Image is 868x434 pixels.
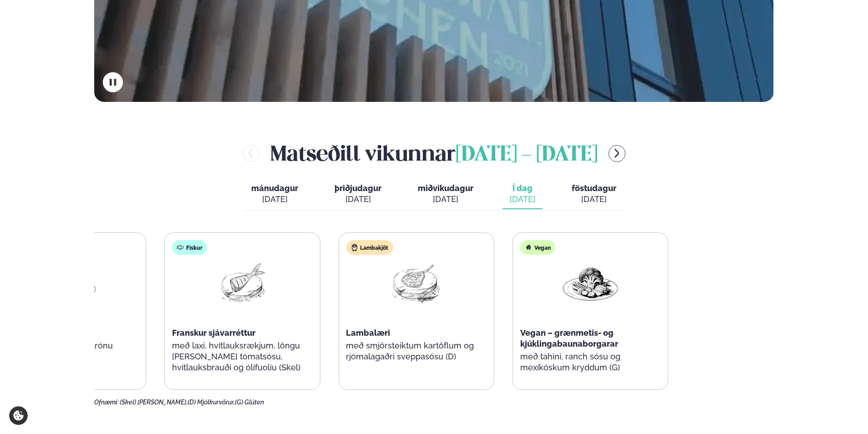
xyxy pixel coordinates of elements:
span: (Skel) [PERSON_NAME], [120,399,188,406]
span: Lambalæri [346,328,390,338]
span: miðvikudagur [418,183,473,193]
div: [DATE] [251,194,298,205]
span: föstudagur [572,183,616,193]
div: Lambakjöt [346,240,393,255]
button: föstudagur [DATE] [564,179,624,209]
div: Fiskur [172,240,207,255]
button: miðvikudagur [DATE] [411,179,481,209]
span: Í dag [510,183,535,194]
span: Franskur sjávarréttur [172,328,255,338]
a: Cookie settings [9,406,28,425]
span: Ofnæmi: [94,399,118,406]
img: fish.svg [177,244,184,251]
img: Vegan.svg [525,244,532,251]
div: [DATE] [418,194,473,205]
p: með laxi, hvítlauksrækjum, löngu [PERSON_NAME] tómatsósu, hvítlauksbrauði og ólífuolíu (Skel) [172,340,312,373]
span: Vegan – grænmetis- og kjúklingabaunaborgarar [520,328,618,348]
div: [DATE] [572,194,616,205]
p: með smjörsteiktum kartöflum og rjómalagaðri sveppasósu (D) [346,340,486,362]
button: þriðjudagur [DATE] [327,179,389,209]
img: Lamb.svg [350,244,358,251]
button: Í dag [DATE] [503,179,543,209]
img: Soup.png [39,262,97,304]
span: þriðjudagur [335,183,381,193]
span: (D) Mjólkurvörur, [188,399,235,406]
div: Vegan [520,240,555,255]
button: menu-btn-right [609,145,625,162]
span: mánudagur [251,183,298,193]
img: Vegan.png [561,262,619,304]
div: [DATE] [335,194,381,205]
div: [DATE] [510,194,535,205]
img: Fish.png [213,262,271,304]
button: menu-btn-left [243,145,259,162]
img: Lamb-Meat.png [387,262,445,304]
p: með tahini, ranch sósu og mexíkóskum kryddum (G) [520,351,660,373]
h2: Matseðill vikunnar [270,138,598,168]
button: mánudagur [DATE] [244,179,305,209]
span: (G) Glúten [235,399,264,406]
span: [DATE] - [DATE] [456,145,598,165]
